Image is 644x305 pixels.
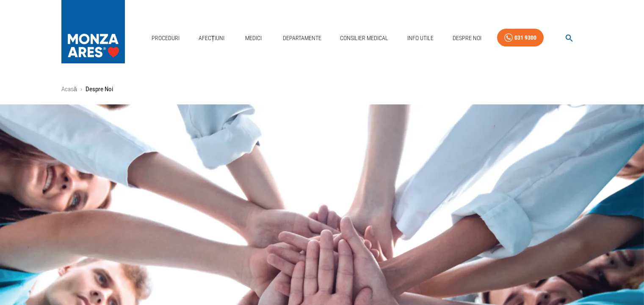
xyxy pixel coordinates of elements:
[61,85,77,93] a: Acasă
[86,84,113,94] p: Despre Noi
[279,30,325,47] a: Departamente
[514,33,536,43] div: 031 9300
[61,84,583,94] nav: breadcrumb
[497,29,544,47] a: 031 9300
[148,30,183,47] a: Proceduri
[449,30,485,47] a: Despre Noi
[240,30,267,47] a: Medici
[404,30,437,47] a: Info Utile
[195,30,228,47] a: Afecțiuni
[80,84,82,94] li: ›
[337,30,392,47] a: Consilier Medical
